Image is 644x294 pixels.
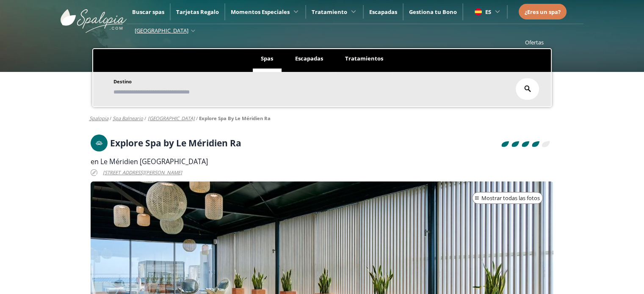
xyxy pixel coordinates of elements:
[525,38,544,46] a: Ofertas
[481,194,540,203] span: Mostrar todas las fotos
[295,55,323,62] span: Escapadas
[103,168,182,178] span: [STREET_ADDRESS][PERSON_NAME]
[176,8,219,16] a: Tarjetas Regalo
[135,27,188,34] span: [GEOGRAPHIC_DATA]
[132,8,164,16] a: Buscar spas
[144,115,146,122] span: /
[196,115,198,122] span: /
[113,115,143,121] a: spa balneario
[91,157,208,166] span: en Le Méridien [GEOGRAPHIC_DATA]
[110,115,111,122] span: /
[261,55,273,62] span: Spas
[199,115,271,121] a: Explore Spa by Le Méridien Ra
[110,138,241,148] h1: Explore Spa by Le Méridien Ra
[148,115,195,121] a: [GEOGRAPHIC_DATA]
[525,7,561,16] a: ¿Eres un spa?
[345,55,383,62] span: Tratamientos
[89,115,108,121] a: Spalopia
[61,1,127,33] img: ImgLogoSpalopia.BvClDcEz.svg
[525,8,561,16] span: ¿Eres un spa?
[369,8,397,16] a: Escapadas
[113,78,132,85] span: Destino
[409,8,457,16] a: Gestiona tu Bono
